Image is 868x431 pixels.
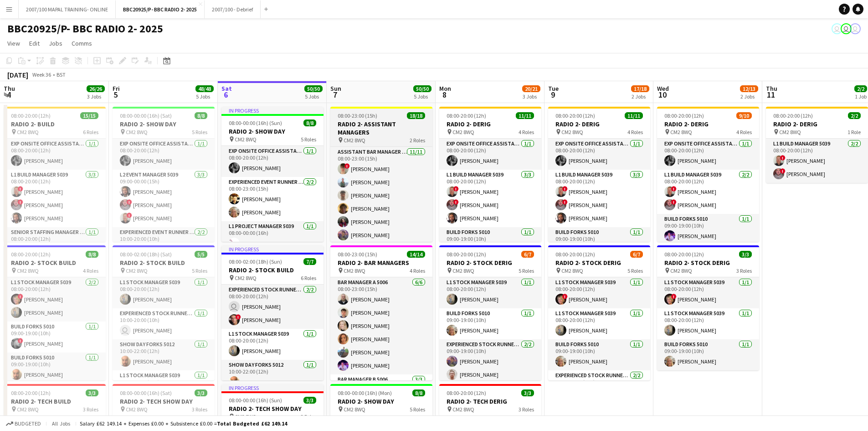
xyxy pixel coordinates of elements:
span: Sat [221,84,232,93]
div: [DATE] [7,70,28,79]
app-card-role: Exp Onsite Office Assistant 50121/108:00-20:00 (12h)[PERSON_NAME] [113,139,215,170]
div: 08:00-20:00 (12h)11/11RADIO 2- DERIG CM2 8WQ4 RolesExp Onsite Office Assistant 50121/108:00-20:00... [548,107,650,242]
h3: RADIO 2- STOCK DERIG [439,259,541,267]
span: Thu [4,84,15,93]
app-card-role: Build Forks 50101/109:00-19:00 (10h)[PERSON_NAME] [4,353,106,384]
span: ! [18,199,23,205]
app-card-role: L1 Stock Manager 50391/108:00-20:00 (12h)![PERSON_NAME] [657,277,759,308]
app-card-role: L1 Build Manager 50392/208:00-20:00 (12h)![PERSON_NAME]![PERSON_NAME] [766,139,868,183]
app-card-role: L1 Build Manager 50393/308:00-20:00 (12h)![PERSON_NAME]![PERSON_NAME][PERSON_NAME] [4,170,106,227]
span: 7 [329,89,341,100]
span: CM2 8WQ [561,129,583,135]
div: 08:00-00:00 (16h) (Sat)8/8RADIO 2- SHOW DAY CM2 8WQ5 RolesExp Onsite Office Assistant 50121/108:0... [113,107,215,242]
h3: RADIO 2- BUILD [4,120,106,128]
app-card-role: L1 Stock Manager 50392/208:00-20:00 (12h)![PERSON_NAME][PERSON_NAME] [4,277,106,322]
span: 14/14 [407,251,425,258]
span: ! [671,186,677,192]
app-user-avatar: Grace Shorten [832,23,842,34]
div: In progress08:00-02:00 (18h) (Sun)7/7RADIO 2- STOCK BUILD CM2 8WQ6 RolesExperienced Stock Runner ... [221,245,324,380]
a: Comms [68,37,96,49]
div: 08:00-20:00 (12h)9/10RADIO 2- DERIG CM2 8WQ4 RolesExp Onsite Office Assistant 50121/108:00-20:00 ... [657,107,759,242]
span: CM2 8WQ [670,129,692,135]
span: 3/3 [739,251,752,258]
h1: BBC20925/P- BBC RADIO 2- 2025 [7,22,163,36]
span: CM2 8WQ [561,267,583,274]
a: View [4,37,24,49]
app-card-role: Exp Onsite Office Assistant 50121/108:00-20:00 (12h)[PERSON_NAME] [221,146,324,177]
app-card-role: Experienced Stock Runner 50122/209:00-19:00 (10h)[PERSON_NAME][PERSON_NAME] [439,339,541,384]
div: 5 Jobs [414,93,431,100]
span: 11 [765,89,777,100]
app-card-role: L2 Event Manager 50393/309:00-00:00 (15h)[PERSON_NAME]![PERSON_NAME]![PERSON_NAME] [113,170,215,227]
span: CM2 8WQ [17,267,39,274]
app-card-role: Exp Onsite Office Assistant 50121/108:00-20:00 (12h)[PERSON_NAME] [4,139,106,170]
app-job-card: 08:00-20:00 (12h)11/11RADIO 2- DERIG CM2 8WQ4 RolesExp Onsite Office Assistant 50121/108:00-20:00... [439,107,541,242]
span: Jobs [49,39,62,47]
span: 3 Roles [192,406,207,413]
span: 4 Roles [83,267,98,274]
app-card-role: Exp Onsite Office Assistant 50121/108:00-20:00 (12h)[PERSON_NAME] [657,139,759,170]
h3: RADIO 2- ASSISTANT MANAGERS [330,120,432,136]
span: CM2 8WQ [344,406,365,413]
h3: RADIO 2- TECH SHOW DAY [113,397,215,405]
app-card-role: Build Forks 50101/109:00-19:00 (10h)[PERSON_NAME] [439,308,541,339]
div: BST [56,71,66,78]
span: Edit [29,39,40,47]
span: Comms [72,39,92,47]
h3: RADIO 2- SHOW DAY [113,120,215,128]
app-job-card: In progress08:00-00:00 (16h) (Sun)8/8RADIO 2- SHOW DAY CM2 8WQ5 RolesExp Onsite Office Assistant ... [221,107,324,242]
span: 3 Roles [301,413,316,420]
span: 08:00-20:00 (12h) [773,112,813,119]
span: ! [562,294,568,299]
span: 5 [111,89,120,100]
span: CM2 8WQ [235,136,257,143]
app-job-card: 08:00-20:00 (12h)2/2RADIO 2- DERIG CM2 8WQ1 RoleL1 Build Manager 50392/208:00-20:00 (12h)![PERSON... [766,107,868,183]
app-job-card: 08:00-20:00 (12h)6/7RADIO 2- STOCK DERIG CM2 8WQ5 RolesL1 Stock Manager 50391/108:00-20:00 (12h)[... [439,245,541,380]
span: All jobs [50,420,72,427]
app-card-role: Build Forks 50101/109:00-19:00 (10h)[PERSON_NAME] [657,339,759,370]
app-card-role: L1 Build Manager 50393/308:00-20:00 (12h)![PERSON_NAME]![PERSON_NAME][PERSON_NAME] [548,170,650,227]
h3: RADIO 2- STOCK BUILD [4,259,106,267]
span: 08:00-20:00 (12h) [555,251,595,258]
span: Budgeted [15,421,41,427]
span: 08:00-00:00 (16h) (Sun) [229,119,282,126]
app-job-card: 08:00-20:00 (12h)15/15RADIO 2- BUILD CM2 8WQ6 RolesExp Onsite Office Assistant 50121/108:00-20:00... [4,107,106,242]
span: 4 [2,89,15,100]
span: ! [127,213,132,218]
span: 08:00-20:00 (12h) [11,389,51,396]
app-card-role: Bar Manager A 50066/608:00-23:00 (15h)[PERSON_NAME][PERSON_NAME][PERSON_NAME][PERSON_NAME][PERSON... [330,277,432,374]
div: 08:00-23:00 (15h)18/18RADIO 2- ASSISTANT MANAGERS CM2 8WQ2 RolesAssistant Bar Manager 500611/1108... [330,107,432,242]
app-job-card: 08:00-23:00 (15h)14/14RADIO 2- BAR MANAGERS CM2 8WQ4 RolesBar Manager A 50066/608:00-23:00 (15h)[... [330,245,432,380]
app-card-role: Build Forks 50101/109:00-19:00 (10h) [548,227,650,258]
span: 5 Roles [192,129,207,135]
app-card-role: Senior Staffing Manager 50391/108:00-20:00 (12h) [4,227,106,258]
div: 08:00-20:00 (12h)6/7RADIO 2- STOCK DERIG CM2 8WQ5 RolesL1 Stock Manager 50391/108:00-20:00 (12h)!... [548,245,650,380]
span: ! [671,199,677,205]
app-card-role: L1 Build Manager 50393/308:00-20:00 (12h)![PERSON_NAME]![PERSON_NAME][PERSON_NAME] [439,170,541,227]
span: CM2 8WQ [126,406,148,413]
span: ! [236,314,241,320]
span: 6/7 [521,251,534,258]
span: 6 Roles [301,275,316,281]
span: CM2 8WQ [779,129,801,135]
div: In progress [221,245,324,253]
span: 48/48 [195,85,214,92]
span: 08:00-20:00 (12h) [11,251,51,258]
span: 8/8 [195,112,207,119]
span: 5 Roles [301,136,316,143]
app-card-role: L1 Stock Manager 50391/108:00-20:00 (12h)![PERSON_NAME] [548,277,650,308]
span: ! [453,186,459,192]
h3: RADIO 2- STOCK BUILD [113,259,215,267]
span: 3 Roles [519,406,534,413]
button: BBC20925/P- BBC RADIO 2- 2025 [116,0,205,18]
div: In progress [221,107,324,114]
app-card-role: Experienced Event Runner 50122/208:00-23:00 (15h)[PERSON_NAME][PERSON_NAME] [221,177,324,221]
app-job-card: 08:00-20:00 (12h)8/8RADIO 2- STOCK BUILD CM2 8WQ4 RolesL1 Stock Manager 50392/208:00-20:00 (12h)!... [4,245,106,380]
span: 8/8 [303,119,316,126]
span: 2 Roles [410,137,425,144]
span: CM2 8WQ [344,137,365,144]
span: 08:00-00:00 (16h) (Sat) [120,389,172,396]
app-card-role: L1 Stock Manager 50391/108:00-20:00 (12h)[PERSON_NAME] [657,308,759,339]
span: ! [344,163,350,169]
